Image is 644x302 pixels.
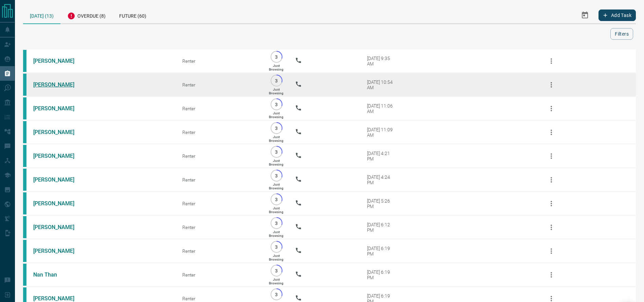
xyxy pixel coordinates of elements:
p: Just Browsing [269,159,283,166]
div: Renter [182,106,258,111]
div: Overdue (8) [60,7,112,23]
div: [DATE] 10:54 AM [367,79,396,90]
div: [DATE] 6:19 PM [367,246,396,257]
div: condos.ca [23,50,26,72]
a: [PERSON_NAME] [33,58,84,64]
p: 3 [274,173,279,178]
button: Add Task [599,10,636,21]
div: Future (60) [112,7,153,23]
p: 3 [274,54,279,59]
a: [PERSON_NAME] [33,105,84,112]
div: [DATE] 6:19 PM [367,269,396,280]
a: [PERSON_NAME] [33,295,84,302]
div: [DATE] 6:12 PM [367,222,396,233]
a: [PERSON_NAME] [33,200,84,207]
div: condos.ca [23,169,26,191]
a: [PERSON_NAME] [33,81,84,88]
div: Renter [182,248,258,254]
p: Just Browsing [269,111,283,119]
p: Just Browsing [269,64,283,71]
div: Renter [182,272,258,278]
a: [PERSON_NAME] [33,224,84,230]
p: Just Browsing [269,183,283,190]
button: Select Date Range [577,7,593,23]
div: [DATE] 9:35 AM [367,56,396,67]
div: [DATE] 11:09 AM [367,127,396,138]
div: condos.ca [23,264,26,286]
p: 3 [274,244,279,249]
p: Just Browsing [269,254,283,261]
p: 3 [274,268,279,273]
div: [DATE] 5:26 PM [367,198,396,209]
div: Renter [182,296,258,301]
p: Just Browsing [269,206,283,214]
p: 3 [274,102,279,107]
div: condos.ca [23,97,26,119]
p: Just Browsing [269,135,283,143]
div: Renter [182,58,258,64]
a: [PERSON_NAME] [33,153,84,159]
div: Renter [182,177,258,183]
a: [PERSON_NAME] [33,129,84,135]
div: Renter [182,130,258,135]
div: condos.ca [23,145,26,167]
p: Just Browsing [269,88,283,95]
a: [PERSON_NAME] [33,248,84,254]
div: Renter [182,225,258,230]
p: 3 [274,78,279,83]
div: condos.ca [23,216,26,238]
div: Renter [182,153,258,159]
div: [DATE] 4:21 PM [367,151,396,162]
a: [PERSON_NAME] [33,176,84,183]
div: condos.ca [23,121,26,143]
div: condos.ca [23,192,26,214]
div: condos.ca [23,74,26,96]
div: [DATE] (13) [23,7,60,24]
div: [DATE] 11:06 AM [367,103,396,114]
p: 3 [274,221,279,226]
p: 3 [274,149,279,154]
button: Filters [610,28,633,40]
a: Nan Than [33,271,84,278]
div: Renter [182,82,258,88]
div: Renter [182,201,258,206]
p: Just Browsing [269,230,283,238]
p: Just Browsing [269,278,283,285]
p: 3 [274,197,279,202]
p: 3 [274,126,279,131]
div: condos.ca [23,240,26,262]
p: 3 [274,292,279,297]
div: [DATE] 4:24 PM [367,174,396,185]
